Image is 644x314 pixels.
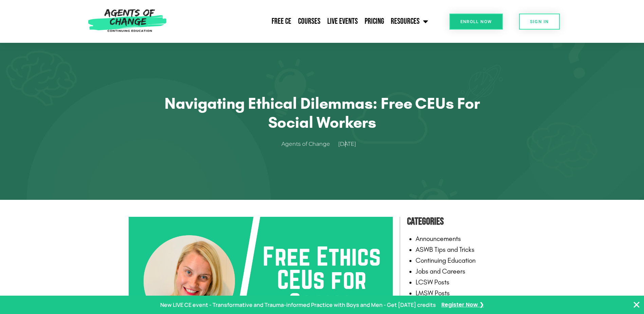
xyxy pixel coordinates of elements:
span: Agents of Change [281,139,330,149]
span: Enroll Now [460,19,492,24]
a: Register Now ❯ [441,300,484,310]
h1: Navigating Ethical Dilemmas: Free CEUs for Social Workers [146,94,499,132]
a: Jobs and Careers [416,267,465,275]
a: LCSW Posts [416,278,449,286]
a: Free CE [268,13,295,30]
a: Enroll Now [449,14,503,30]
h4: Categories [407,213,516,230]
a: Announcements [416,234,461,243]
a: Agents of Change [281,139,337,149]
a: ASWB Tips and Tricks [416,245,475,254]
a: Continuing Education [416,256,476,264]
a: LMSW Posts [416,289,450,297]
span: SIGN IN [530,19,549,24]
a: SIGN IN [519,14,560,30]
a: Live Events [324,13,361,30]
a: [DATE] [338,139,363,149]
a: Courses [295,13,324,30]
button: Close Banner [632,301,641,309]
a: Pricing [361,13,387,30]
p: New LIVE CE event - Transformative and Trauma-informed Practice with Boys and Men - Get [DATE] cr... [160,300,436,310]
a: Resources [387,13,431,30]
time: [DATE] [338,141,356,147]
nav: Menu [170,13,431,30]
